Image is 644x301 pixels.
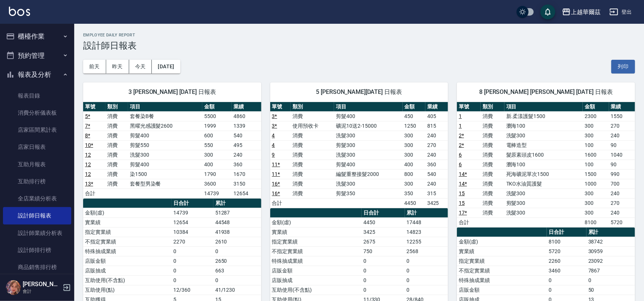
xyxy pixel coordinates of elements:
[334,140,402,150] td: 剪髮300
[457,217,481,227] td: 合計
[213,285,261,295] td: 41/1230
[334,111,402,121] td: 剪髮400
[547,228,586,237] th: 日合計
[171,208,213,217] td: 14739
[459,190,465,196] a: 15
[481,150,504,160] td: 消費
[105,111,128,121] td: 消費
[334,189,402,198] td: 剪髮350
[403,131,425,140] td: 300
[23,288,61,295] p: 會計
[291,121,334,131] td: 使用預收卡
[583,189,609,198] td: 300
[583,160,609,169] td: 100
[504,111,583,121] td: 新.柔漾護髮1500
[403,140,425,150] td: 300
[171,217,213,227] td: 12654
[232,179,261,189] td: 3150
[270,237,362,246] td: 指定實業績
[92,88,252,96] span: 3 [PERSON_NAME] [DATE] 日報表
[362,275,405,285] td: 0
[586,237,635,246] td: 38742
[128,169,202,179] td: 染1500
[504,198,583,208] td: 剪髮300
[609,111,635,121] td: 1550
[129,60,152,73] button: 今天
[609,189,635,198] td: 240
[459,123,462,129] a: 1
[83,246,171,256] td: 特殊抽成業績
[202,102,232,112] th: 金額
[481,131,504,140] td: 消費
[83,60,106,73] button: 前天
[232,111,261,121] td: 4860
[504,179,583,189] td: TKO水油質護髮
[171,246,213,256] td: 0
[425,179,448,189] td: 240
[609,208,635,217] td: 240
[457,246,547,256] td: 實業績
[481,140,504,150] td: 消費
[504,140,583,150] td: 電棒造型
[105,140,128,150] td: 消費
[105,179,128,189] td: 消費
[83,227,171,237] td: 指定實業績
[481,169,504,179] td: 消費
[83,102,105,112] th: 單號
[213,246,261,256] td: 0
[334,121,402,131] td: 礦泥10送2-15000
[425,131,448,140] td: 240
[609,121,635,131] td: 270
[3,65,71,84] button: 報表及分析
[504,208,583,217] td: 洗髮300
[504,189,583,198] td: 洗髮300
[425,150,448,160] td: 240
[583,150,609,160] td: 1600
[457,266,547,275] td: 不指定實業績
[3,173,71,190] a: 互助排行榜
[291,189,334,198] td: 消費
[3,104,71,121] a: 消費分析儀表板
[583,208,609,217] td: 300
[213,227,261,237] td: 41938
[481,160,504,169] td: 消費
[291,102,334,112] th: 類別
[3,259,71,276] a: 商品銷售排行榜
[609,140,635,150] td: 90
[128,140,202,150] td: 剪髮550
[232,169,261,179] td: 1670
[405,285,448,295] td: 0
[425,121,448,131] td: 815
[362,266,405,275] td: 0
[272,142,275,148] a: 4
[583,131,609,140] td: 300
[291,179,334,189] td: 消費
[504,150,583,160] td: 髮原素頭皮1600
[457,102,481,112] th: 單號
[459,161,462,167] a: 6
[457,275,547,285] td: 特殊抽成業績
[362,208,405,218] th: 日合計
[83,285,171,295] td: 互助使用(點)
[481,198,504,208] td: 消費
[83,208,171,217] td: 金額(虛)
[362,285,405,295] td: 0
[586,228,635,237] th: 累計
[213,217,261,227] td: 44548
[171,266,213,275] td: 0
[213,256,261,266] td: 2650
[334,102,402,112] th: 項目
[425,160,448,169] td: 360
[547,256,586,266] td: 2260
[270,102,448,208] table: a dense table
[128,160,202,169] td: 剪髮400
[403,179,425,189] td: 300
[213,208,261,217] td: 51287
[504,121,583,131] td: 瀏海100
[504,160,583,169] td: 瀏海100
[232,160,261,169] td: 360
[128,121,202,131] td: 黑曜光感護髮2600
[362,217,405,227] td: 4450
[83,266,171,275] td: 店販抽成
[362,237,405,246] td: 2675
